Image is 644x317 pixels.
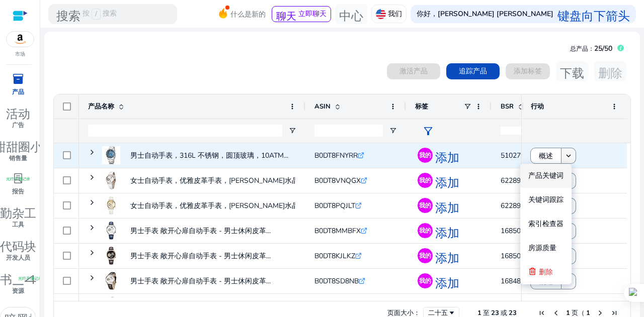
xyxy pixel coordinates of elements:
[230,10,266,19] font: 什么是新的
[102,171,120,189] img: 41M+ziE1T9L._AC_US40_.jpg
[570,45,594,53] font: 总产品：
[12,187,24,195] font: 报告
[102,222,120,240] img: 51DYHfg2KnL._AC_US40_.jpg
[435,274,459,288] font: 添加
[560,64,584,78] font: 下载
[610,309,618,317] div: 最后一页
[501,102,514,111] font: BSR
[539,151,553,161] font: 概述
[6,176,30,181] font: 光纤手册记录
[539,267,553,277] font: 删除
[288,127,296,135] button: 打开过滤器菜单
[435,224,459,238] font: 添加
[417,9,438,19] font: 你好，
[528,219,563,229] font: 索引检查器
[56,7,80,21] font: 搜索
[419,151,431,159] font: 我的
[15,51,25,58] font: 市场
[501,151,525,160] font: 510279
[130,226,271,236] font: 男士手表 敞开心扉自动手表 - 男士休闲皮革...
[314,276,359,286] font: B0DT8SD8NB
[501,226,529,236] font: 1685028
[501,176,529,185] font: 6228987
[459,66,487,76] font: 追踪产品
[501,276,529,286] font: 1684856
[130,251,271,261] font: 男士手表 敞开心扉自动手表 - 男士休闲皮革...
[88,125,282,137] input: 产品名称 过滤器输入
[102,146,120,164] img: 41hTaBh1flL._AC_US40_.jpg
[12,287,24,295] font: 资源
[102,247,120,265] img: 51iWKad+VrL._AC_US40_.jpg
[102,272,120,290] img: 41kSKvEMbHL._AC_US40_.jpg
[435,199,459,213] font: 添加
[528,243,556,253] font: 房源质量
[564,151,573,160] mat-icon: keyboard_arrow_down
[530,273,561,289] button: 概述
[130,276,271,286] font: 男士手表 敞开心扉自动手表 - 男士休闲皮革...
[7,32,34,47] img: amazon.svg
[596,309,604,317] div: 下一页
[88,102,114,111] font: 产品名称
[552,309,560,317] div: 上一页
[501,201,529,210] font: 6228987
[9,154,27,162] font: 销售量
[419,227,431,235] font: 我的
[130,176,332,185] font: 女士自动手表，优雅皮革手表，[PERSON_NAME]水晶，日与夜...
[556,61,588,81] button: 下载
[446,63,500,79] button: 追踪产品
[415,102,428,111] font: 标签
[314,125,383,137] input: ASIN 过滤器输入
[388,9,402,19] font: 我们
[314,251,355,261] font: B0DT8KJLKZ
[298,9,327,19] font: 立即聊天
[501,251,529,261] font: 1685028
[12,72,24,86] font: inventory_2
[276,9,296,21] font: 聊天
[530,148,561,164] button: 概述
[12,221,24,229] font: 工具
[389,127,397,135] button: 打开过滤器菜单
[6,254,30,262] font: 开发人员
[557,7,630,21] font: 键盘向下箭头
[12,88,24,96] font: 产品
[531,102,544,111] font: 行动
[435,149,459,163] font: 添加
[103,9,117,18] font: 搜索
[314,176,361,185] font: B0DT8VNQGX
[314,226,361,236] font: B0DT8MMBFX
[538,309,546,317] div: 首页
[314,151,358,160] font: B0DT8FNYRR
[335,4,367,24] button: 中心
[376,9,386,19] img: us.svg
[419,176,431,184] font: 我的
[18,275,42,280] font: 光纤手册记录
[419,201,431,209] font: 我的
[314,102,331,111] font: ASIN
[6,105,30,119] font: 活动
[272,6,331,22] button: 聊天立即聊天
[339,7,363,21] font: 中心
[435,174,459,188] font: 添加
[130,151,288,160] font: 男士自动手表，316L 不锈钢，圆顶玻璃，10ATM...
[422,124,434,138] font: filter_alt
[528,171,563,180] font: 产品关键词
[419,252,431,260] font: 我的
[314,201,355,210] font: B0DT8PQJLT
[95,9,97,19] font: /
[435,249,459,263] font: 添加
[528,195,563,204] font: 关键词跟踪
[12,121,24,129] font: 广告
[102,196,120,215] img: 515pNJ9O9qL._AC_US40_.jpg
[130,201,332,210] font: 女士自动手表，优雅皮革手表，[PERSON_NAME]水晶，日与夜...
[438,9,553,19] font: [PERSON_NAME] [PERSON_NAME]
[83,9,90,18] font: 按
[594,44,612,53] font: 25/50
[12,171,24,185] font: lab_profile
[419,277,431,285] font: 我的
